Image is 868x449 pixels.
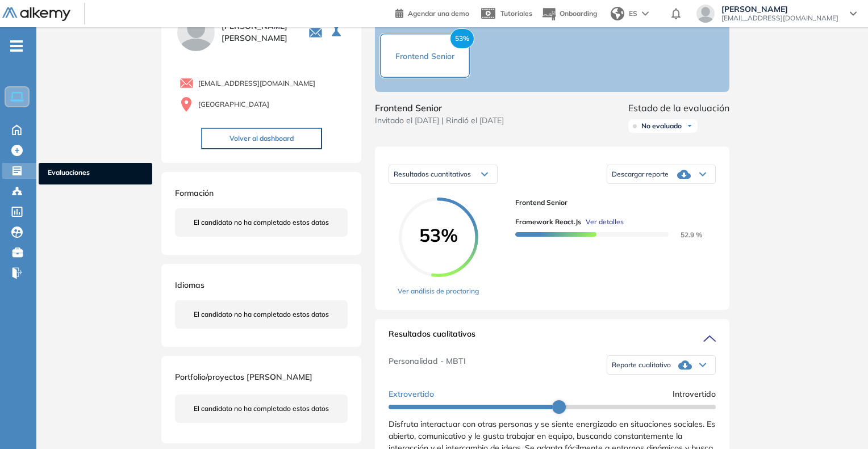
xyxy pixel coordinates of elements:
span: Idiomas [175,280,205,290]
img: PROFILE_MENU_LOGO_USER [175,11,217,53]
img: Ícono de flecha [686,123,693,129]
span: El candidato no ha completado estos datos [194,404,329,414]
a: Agendar una demo [395,6,469,19]
span: Introvertido [673,388,716,400]
i: - [10,45,23,47]
span: Frontend Senior [395,51,454,61]
span: El candidato no ha completado estos datos [194,309,329,320]
span: Portfolio/proyectos [PERSON_NAME] [175,372,312,382]
span: [EMAIL_ADDRESS][DOMAIN_NAME] [198,78,315,89]
button: Ver detalles [581,217,624,227]
img: world [611,7,624,20]
button: Volver al dashboard [201,128,322,149]
span: 53% [399,226,478,244]
span: Personalidad - MBTI [389,355,466,375]
span: El candidato no ha completado estos datos [194,217,329,228]
span: ES [629,9,637,19]
span: [GEOGRAPHIC_DATA] [198,99,269,110]
span: Frontend Senior [515,198,707,208]
span: Frontend Senior [375,101,504,115]
span: Tutoriales [500,9,532,18]
span: Reporte cualitativo [612,360,671,370]
span: Evaluaciones [48,167,143,180]
span: Onboarding [560,9,597,18]
button: Seleccione la evaluación activa [327,22,348,43]
span: Invitado el [DATE] | Rindió el [DATE] [375,115,504,127]
span: [EMAIL_ADDRESS][DOMAIN_NAME] [721,14,838,23]
span: Formación [175,188,214,198]
img: Logo [2,7,70,22]
img: arrow [642,11,649,16]
span: [PERSON_NAME] [PERSON_NAME] [222,20,295,44]
span: 53% [450,28,474,49]
span: Estado de la evaluación [628,101,729,115]
span: 52.9 % [667,230,702,239]
span: [PERSON_NAME] [721,5,838,14]
span: Descargar reporte [612,170,669,179]
span: Ver detalles [586,217,624,227]
span: Resultados cuantitativos [394,170,471,178]
span: Framework React.js [515,217,581,227]
a: Ver análisis de proctoring [398,286,479,296]
span: Extrovertido [389,388,434,400]
span: Agendar una demo [408,9,469,18]
button: Onboarding [541,2,597,26]
span: No evaluado [641,121,682,131]
span: Resultados cualitativos [389,328,475,346]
